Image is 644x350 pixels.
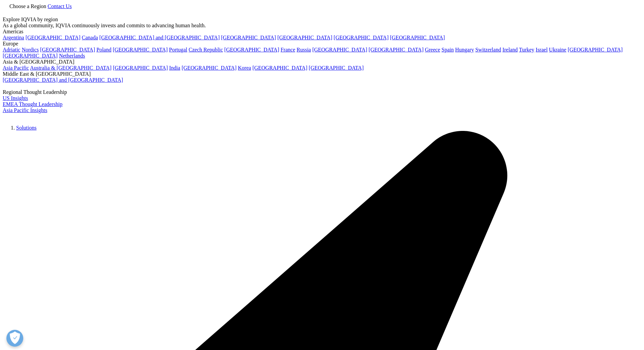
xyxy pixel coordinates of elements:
a: Ireland [503,47,518,53]
a: Switzerland [475,47,501,53]
a: [GEOGRAPHIC_DATA] [390,35,445,40]
a: France [281,47,295,53]
a: Netherlands [59,53,85,59]
a: [GEOGRAPHIC_DATA] [182,65,236,71]
a: Canada [82,35,98,40]
a: [GEOGRAPHIC_DATA] [309,65,364,71]
span: Choose a Region [9,3,46,9]
a: Ukraine [549,47,567,53]
a: Argentina [3,35,24,40]
a: Nordics [22,47,39,53]
a: Solutions [16,125,36,131]
a: Turkey [519,47,535,53]
a: [GEOGRAPHIC_DATA] [252,65,307,71]
a: Poland [96,47,111,53]
div: Regional Thought Leadership [3,89,641,95]
a: US Insights [3,95,28,101]
div: Middle East & [GEOGRAPHIC_DATA] [3,71,641,77]
a: Greece [425,47,440,53]
a: [GEOGRAPHIC_DATA] [277,35,332,40]
a: Korea [238,65,251,71]
a: Portugal [169,47,187,53]
a: Russia [297,47,311,53]
a: Adriatic [3,47,20,53]
a: Spain [442,47,454,53]
a: Czech Republic [189,47,223,53]
a: [GEOGRAPHIC_DATA] [224,47,279,53]
a: [GEOGRAPHIC_DATA] [113,47,168,53]
a: [GEOGRAPHIC_DATA] [312,47,367,53]
a: [GEOGRAPHIC_DATA] and [GEOGRAPHIC_DATA] [99,35,220,40]
a: [GEOGRAPHIC_DATA] [26,35,80,40]
a: [GEOGRAPHIC_DATA] [40,47,95,53]
a: [GEOGRAPHIC_DATA] [3,53,58,59]
div: As a global community, IQVIA continuously invests and commits to advancing human health. [3,23,641,29]
div: Americas [3,29,641,35]
a: [GEOGRAPHIC_DATA] [568,47,622,53]
a: [GEOGRAPHIC_DATA] [113,65,168,71]
div: Explore IQVIA by region [3,16,641,23]
a: EMEA Thought Leadership [3,101,62,107]
a: Australia & [GEOGRAPHIC_DATA] [30,65,111,71]
button: Präferenzen öffnen [6,330,23,347]
a: Asia Pacific Insights [3,107,47,113]
a: [GEOGRAPHIC_DATA] and [GEOGRAPHIC_DATA] [3,77,123,83]
div: Asia & [GEOGRAPHIC_DATA] [3,59,641,65]
a: India [169,65,180,71]
a: Contact Us [47,3,72,9]
a: Hungary [455,47,474,53]
a: [GEOGRAPHIC_DATA] [221,35,276,40]
a: [GEOGRAPHIC_DATA] [368,47,423,53]
div: Europe [3,41,641,47]
a: Asia Pacific [3,65,29,71]
a: [GEOGRAPHIC_DATA] [334,35,389,40]
a: Israel [536,47,548,53]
